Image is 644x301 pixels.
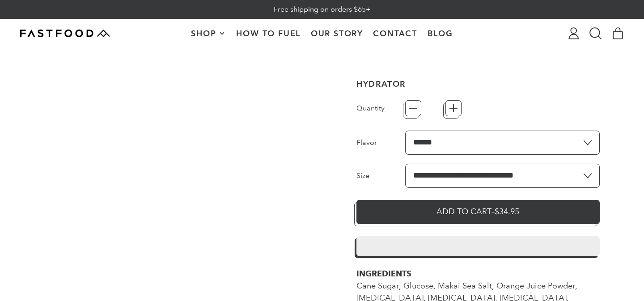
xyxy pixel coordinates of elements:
[305,19,368,47] a: Our Story
[186,19,231,47] button: Shop
[422,19,458,47] a: Blog
[356,170,405,181] label: Size
[356,200,600,224] button: Add to Cart–$34.95
[445,100,462,116] button: +
[356,80,600,88] h1: Hydrator
[356,137,405,148] label: Flavor
[405,100,421,116] button: −
[20,30,110,37] img: Fastfood
[356,103,405,114] label: Quantity
[356,269,411,279] strong: INGREDIENTS
[191,30,218,38] span: Shop
[231,19,305,47] a: How To Fuel
[368,19,422,47] a: Contact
